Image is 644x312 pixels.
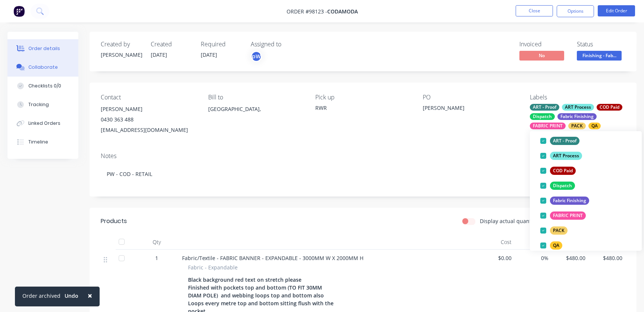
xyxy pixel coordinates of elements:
button: Timeline [7,133,78,151]
div: [EMAIL_ADDRESS][DOMAIN_NAME] [101,125,196,135]
div: PW - COD - RETAIL [101,163,625,185]
span: × [88,290,92,301]
span: [DATE] [151,51,167,58]
button: pW [251,51,262,62]
div: Required [201,41,242,48]
div: Status [577,41,625,48]
div: Labels [530,94,625,101]
div: Fabric Finishing [550,197,589,205]
div: ART Process [550,152,582,160]
button: ART Process [537,151,585,161]
div: PACK [550,226,568,235]
span: $480.00 [554,254,585,262]
span: Fabric - Expandable [188,263,238,271]
div: Notes [101,152,625,160]
div: [PERSON_NAME] [423,104,516,114]
div: ART Process [562,104,594,111]
button: Collaborate [7,58,78,77]
button: Linked Orders [7,114,78,133]
div: Assigned to [251,41,325,48]
div: Timeline [28,139,48,145]
label: Display actual quantities [480,217,542,225]
div: Checklists 0/0 [28,83,61,89]
div: Pick up [315,94,411,101]
button: Close [80,287,100,305]
div: Dispatch [530,113,555,120]
div: COD Paid [597,104,622,111]
div: Dispatch [550,182,575,190]
div: Order archived [22,292,60,300]
div: Bill to [208,94,304,101]
div: Cost [478,235,515,250]
button: Tracking [7,95,78,114]
div: Order details [28,45,60,52]
div: Products [101,217,127,226]
div: [PERSON_NAME]0430 363 488[EMAIL_ADDRESS][DOMAIN_NAME] [101,104,196,135]
button: Fabric Finishing [537,195,592,206]
div: QA [588,123,601,129]
button: PACK [537,225,570,236]
div: PACK [568,123,586,129]
button: Finishing - Fab... [577,51,622,62]
span: No [519,51,564,60]
span: 0% [518,254,548,262]
div: [GEOGRAPHIC_DATA], [208,104,304,128]
div: [PERSON_NAME] [101,104,196,114]
button: Close [516,5,553,16]
div: Contact [101,94,196,101]
span: Fabric/Textile - FABRIC BANNER - EXPANDABLE - 3000MM W X 2000MM H [182,254,363,262]
span: $480.00 [591,254,622,262]
div: FABRIC PRINT [550,211,586,220]
button: Checklists 0/0 [7,77,78,95]
div: Created [151,41,192,48]
button: COD Paid [537,166,579,176]
div: [GEOGRAPHIC_DATA], [208,104,304,114]
button: Edit Order [598,5,635,16]
span: 1 [155,254,158,262]
span: $0.00 [481,254,512,262]
div: Tracking [28,101,49,108]
div: PO [423,94,518,101]
button: ART - Proof [537,136,582,146]
button: Options [557,5,594,17]
div: Created by [101,41,142,48]
div: Qty [134,235,179,250]
button: Dispatch [537,180,578,191]
div: ART - Proof [530,104,559,111]
button: Undo [60,290,82,302]
div: ART - Proof [550,137,579,145]
span: CODAMODA [327,8,358,15]
div: QA [550,241,562,250]
div: Linked Orders [28,120,60,127]
span: [DATE] [201,51,217,58]
button: QA [537,240,565,251]
div: FABRIC PRINT [530,123,566,129]
button: Order details [7,39,78,58]
img: Factory [13,6,25,17]
div: Fabric Finishing [557,113,597,120]
button: FABRIC PRINT [537,210,589,221]
div: [PERSON_NAME] [101,51,142,59]
div: Collaborate [28,64,58,71]
span: Finishing - Fab... [577,51,622,60]
div: RWR [315,104,411,112]
div: Markup [515,235,551,250]
div: 0430 363 488 [101,114,196,125]
div: Invoiced [519,41,568,48]
div: COD Paid [550,167,576,175]
span: Order #98123 - [287,8,327,15]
